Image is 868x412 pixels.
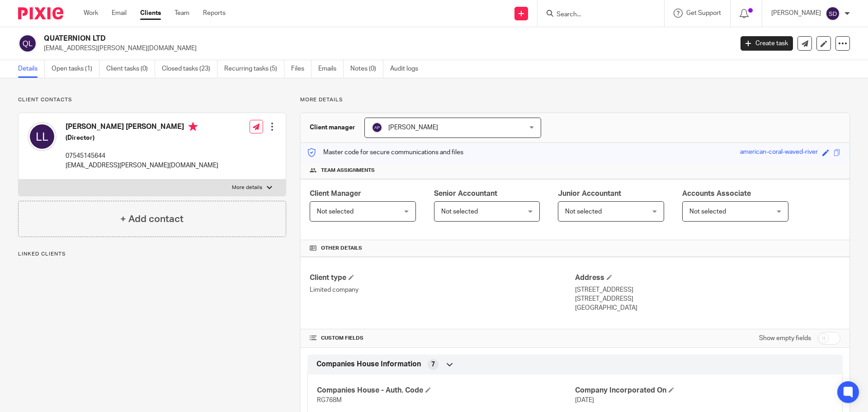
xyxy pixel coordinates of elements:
[310,335,575,342] h4: CUSTOM FIELDS
[431,360,435,369] span: 7
[558,190,621,197] span: Junior Accountant
[575,303,840,313] p: [GEOGRAPHIC_DATA]
[18,96,286,104] p: Client contacts
[575,273,840,283] h4: Address
[310,273,575,283] h4: Client type
[759,334,811,343] label: Show empty fields
[52,60,99,78] a: Open tasks (1)
[575,397,594,403] span: [DATE]
[316,360,421,369] span: Companies House Information
[575,285,840,294] p: [STREET_ADDRESS]
[162,60,217,78] a: Closed tasks (23)
[112,9,127,18] a: Email
[388,124,438,131] span: [PERSON_NAME]
[565,208,602,215] span: Not selected
[317,397,342,403] span: RG768M
[741,36,793,51] a: Create task
[189,122,198,131] i: Primary
[686,10,721,16] span: Get Support
[317,386,575,395] h4: Companies House - Auth. Code
[826,6,840,21] img: svg%3E
[317,208,354,215] span: Not selected
[84,9,98,18] a: Work
[18,34,37,53] img: svg%3E
[44,44,727,53] p: [EMAIL_ADDRESS][PERSON_NAME][DOMAIN_NAME]
[310,123,355,132] h3: Client manager
[44,34,590,43] h2: QUATERNION LTD
[307,148,463,157] p: Master code for secure communications and files
[310,190,361,197] span: Client Manager
[120,212,184,226] h4: + Add contact
[106,60,155,78] a: Client tasks (0)
[66,152,218,161] p: 07545145644
[441,208,478,215] span: Not selected
[18,251,286,258] p: Linked clients
[350,60,383,78] a: Notes (0)
[740,147,818,158] div: american-coral-waved-river
[18,60,45,78] a: Details
[140,9,161,18] a: Clients
[434,190,497,197] span: Senior Accountant
[318,60,344,78] a: Emails
[66,161,218,170] p: [EMAIL_ADDRESS][PERSON_NAME][DOMAIN_NAME]
[689,208,726,215] span: Not selected
[175,9,189,18] a: Team
[66,133,218,142] h5: (Director)
[771,9,821,18] p: [PERSON_NAME]
[575,294,840,303] p: [STREET_ADDRESS]
[321,167,375,174] span: Team assignments
[321,245,362,252] span: Other details
[224,60,284,78] a: Recurring tasks (5)
[390,60,425,78] a: Audit logs
[66,122,218,133] h4: [PERSON_NAME] [PERSON_NAME]
[372,122,382,133] img: svg%3E
[18,7,63,19] img: Pixie
[310,285,575,294] p: Limited company
[203,9,226,18] a: Reports
[28,122,57,151] img: svg%3E
[300,96,850,104] p: More details
[232,184,262,191] p: More details
[575,386,833,395] h4: Company Incorporated On
[682,190,751,197] span: Accounts Associate
[291,60,311,78] a: Files
[556,11,637,19] input: Search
